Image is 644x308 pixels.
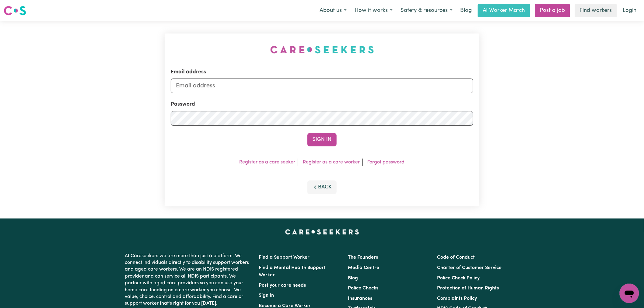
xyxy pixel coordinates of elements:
[620,284,639,303] iframe: Button to launch messaging window
[457,4,475,17] a: Blog
[368,160,405,165] a: Forgot password
[4,4,26,18] a: Careseekers logo
[259,293,274,298] a: Sign In
[437,296,477,301] a: Complaints Policy
[478,4,530,17] a: AI Worker Match
[171,79,473,93] input: Email address
[259,265,326,278] a: Find a Mental Health Support Worker
[348,286,378,291] a: Police Checks
[307,180,337,194] button: Back
[437,265,502,270] a: Charter of Customer Service
[351,4,397,17] button: How it works
[619,4,640,17] a: Login
[259,283,306,288] a: Post your care needs
[316,4,351,17] button: About us
[171,100,195,108] label: Password
[285,229,359,234] a: Careseekers home page
[171,68,206,76] label: Email address
[437,255,475,260] a: Code of Conduct
[240,160,296,165] a: Register as a care seeker
[575,4,617,17] a: Find workers
[348,265,379,270] a: Media Centre
[307,133,337,146] button: Sign In
[348,255,378,260] a: The Founders
[437,286,499,291] a: Protection of Human Rights
[437,276,480,281] a: Police Check Policy
[303,160,360,165] a: Register as a care worker
[397,4,457,17] button: Safety & resources
[259,255,310,260] a: Find a Support Worker
[348,296,372,301] a: Insurances
[4,5,26,16] img: Careseekers logo
[535,4,570,17] a: Post a job
[348,276,358,281] a: Blog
